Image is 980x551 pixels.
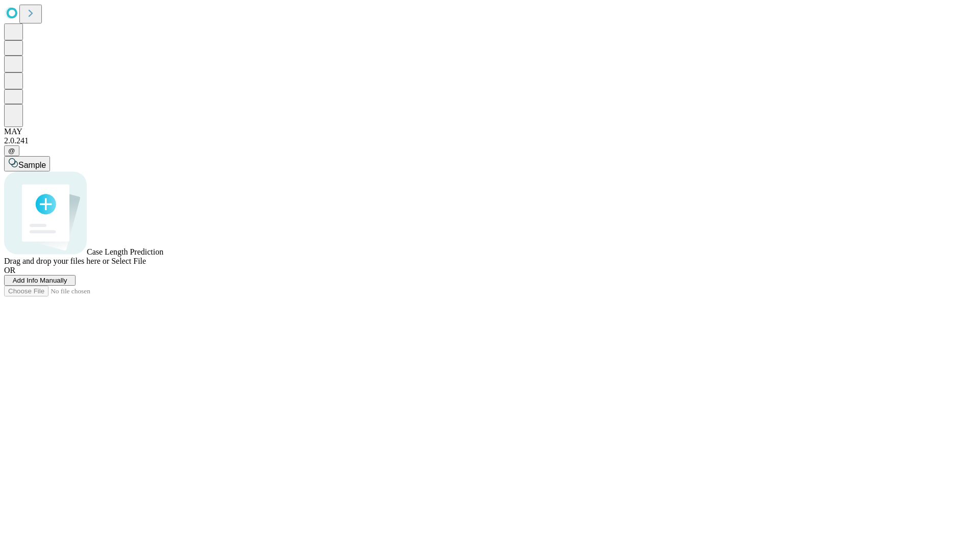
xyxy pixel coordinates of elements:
span: Sample [18,161,46,169]
button: @ [4,145,19,156]
div: MAY [4,127,976,136]
span: Select File [111,257,146,265]
button: Add Info Manually [4,275,76,286]
button: Sample [4,156,50,171]
span: Drag and drop your files here or [4,257,109,265]
span: Add Info Manually [13,277,67,284]
span: @ [8,147,15,155]
div: 2.0.241 [4,136,976,145]
span: Case Length Prediction [87,247,163,256]
span: OR [4,266,15,274]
